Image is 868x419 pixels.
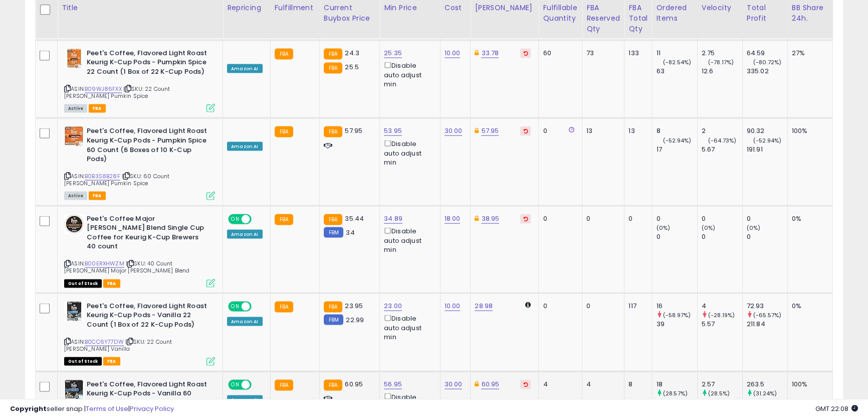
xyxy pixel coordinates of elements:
a: 60.95 [481,379,499,389]
div: 60 [543,49,574,58]
div: 13 [586,126,616,135]
a: 57.95 [481,126,499,136]
span: ON [229,215,242,223]
a: 33.78 [481,48,499,58]
a: 34.89 [384,214,402,224]
img: 41OzGCoScTL._SL40_.jpg [64,214,84,234]
div: 0% [792,214,825,223]
b: Peet's Coffee, Flavored Light Roast Keurig K-Cup Pods - Pumpkin Spice 60 Count (6 Boxes of 10 K-C... [87,126,208,166]
div: 263.5 [747,380,787,389]
div: 0% [792,302,825,311]
div: Amazon AI [227,317,262,326]
span: FBA [89,104,106,113]
a: B00ERXHWZM [85,259,124,268]
a: 18.00 [445,214,461,224]
div: Fulfillable Quantity [543,3,578,24]
small: (-82.54%) [663,58,691,66]
div: 12.6 [702,67,742,76]
small: FBA [324,302,342,313]
img: 51mHgDUqFEL._SL40_.jpg [64,380,84,400]
div: 4 [702,302,742,311]
span: 35.44 [345,214,364,223]
div: 8 [628,380,644,389]
a: 38.95 [481,214,499,224]
a: 30.00 [445,126,463,136]
div: 0 [586,302,616,311]
div: ASIN: [64,49,215,112]
div: 2.75 [702,49,742,58]
div: 100% [792,380,825,389]
span: 60.95 [345,379,363,389]
small: (-52.94%) [663,136,691,145]
div: 27% [792,49,825,58]
small: (31.24%) [753,389,777,397]
small: FBA [324,49,342,60]
div: 39 [656,320,697,329]
a: Terms of Use [86,404,128,413]
div: Ordered Items [656,3,693,24]
div: Current Buybox Price [324,3,375,24]
a: 10.00 [445,48,461,58]
small: FBA [324,63,342,74]
div: ASIN: [64,126,215,199]
div: BB Share 24h. [792,3,828,24]
div: Velocity [702,3,738,14]
a: B0B3S8B28F [85,172,120,181]
small: FBM [324,227,343,238]
small: FBA [324,380,342,391]
div: 5.57 [702,320,742,329]
span: 2025-09-15 22:08 GMT [815,404,858,413]
span: ON [229,380,242,389]
img: 51pnM5+V5cL._SL40_.jpg [64,302,84,322]
small: (-65.57%) [753,311,781,319]
div: Amazon AI [227,142,262,151]
div: 0 [747,214,787,223]
small: (-64.73%) [708,136,736,145]
div: 18 [656,380,697,389]
a: B0CC6Y77DW [85,338,124,346]
div: Repricing [227,3,266,14]
div: 4 [543,380,574,389]
a: Privacy Policy [130,404,174,413]
div: Total Profit [747,3,783,24]
small: (28.5%) [708,389,730,397]
div: 16 [656,302,697,311]
div: 191.91 [747,145,787,154]
small: (0%) [656,224,670,232]
div: 5.67 [702,145,742,154]
div: Min Price [384,3,436,14]
a: 53.95 [384,126,402,136]
small: (0%) [747,224,761,232]
span: | SKU: 40 Count [PERSON_NAME] Major [PERSON_NAME] Blend [64,259,190,274]
div: 8 [656,126,697,135]
div: 0 [543,214,574,223]
span: ON [229,302,242,311]
div: 17 [656,145,697,154]
span: FBA [103,280,120,288]
div: [PERSON_NAME] [475,3,534,14]
small: (0%) [702,224,716,232]
div: 0 [702,232,742,241]
div: 4 [586,380,616,389]
span: FBA [103,357,120,366]
span: 24.3 [345,48,359,58]
img: 51pKYjCH10L._SL40_.jpg [64,126,84,147]
span: 34 [346,228,354,237]
a: B09WJ86FXX [85,85,122,93]
b: Peet's Coffee, Flavored Light Roast Keurig K-Cup Pods - Vanilla 60 Count (6 Boxes of 10 K-Cup Pods) [87,380,208,410]
small: (-52.94%) [753,136,781,145]
div: seller snap | | [10,404,174,414]
span: OFF [250,215,266,223]
div: 0 [628,214,644,223]
div: 64.59 [747,49,787,58]
div: 0 [543,302,574,311]
span: | SKU: 60 Count [PERSON_NAME] Pumkin Spice [64,172,169,187]
span: 25.5 [345,62,359,72]
small: (28.57%) [663,389,688,397]
div: Disable auto adjust min [384,226,432,254]
b: Peet's Coffee, Flavored Light Roast Keurig K-Cup Pods - Pumpkin Spice 22 Count (1 Box of 22 K-Cup... [87,49,208,79]
span: FBA [89,192,106,200]
small: FBM [324,315,343,325]
div: 117 [628,302,644,311]
div: 72.93 [747,302,787,311]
